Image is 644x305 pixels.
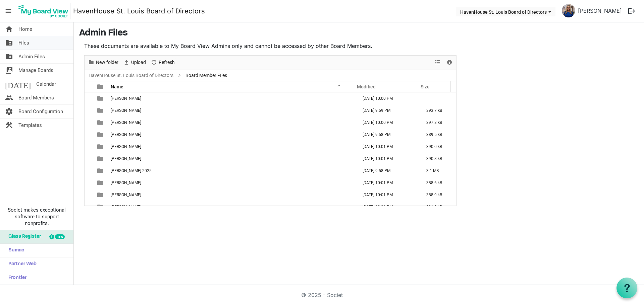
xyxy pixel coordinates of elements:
span: Admin Files [18,50,45,63]
span: Upload [130,58,147,67]
td: checkbox [85,165,93,177]
span: [PERSON_NAME] [111,120,141,125]
td: is template cell column header type [93,201,109,213]
td: 390.8 kB is template cell column header Size [419,153,456,165]
td: Glenn Sartori is template cell column header Name [109,129,356,141]
span: [PERSON_NAME] [111,96,141,101]
span: [PERSON_NAME] [111,156,141,161]
td: 388.9 kB is template cell column header Size [419,189,456,201]
td: checkbox [85,177,93,189]
span: Home [18,22,32,36]
td: is template cell column header Size [419,92,456,104]
span: [PERSON_NAME] [111,193,141,197]
button: New folder [87,58,120,67]
span: Sumac [5,244,24,257]
span: Size [421,84,430,89]
span: Glass Register [5,230,41,243]
span: Board Member FIles [184,71,228,80]
td: checkbox [85,129,93,141]
td: checkbox [85,117,93,129]
td: Brad Burns is template cell column header Name [109,104,356,117]
a: HavenHouse St. Louis Board of Directors [87,71,175,80]
td: is template cell column header type [93,104,109,117]
span: switch_account [5,64,13,77]
td: 3.1 MB is template cell column header Size [419,165,456,177]
span: [PERSON_NAME] [111,205,141,209]
div: Refresh [148,56,177,70]
td: July 03, 2025 10:00 PM column header Modified [356,92,419,104]
td: checkbox [85,92,93,104]
td: July 03, 2025 10:01 PM column header Modified [356,153,419,165]
span: menu [2,5,15,17]
td: is template cell column header type [93,129,109,141]
td: is template cell column header type [93,92,109,104]
span: New folder [95,58,119,67]
td: 389.5 kB is template cell column header Size [419,129,456,141]
td: is template cell column header type [93,189,109,201]
button: logout [625,4,639,18]
span: Templates [18,119,42,132]
div: Upload [121,56,148,70]
td: Anne Feeney is template cell column header Name [109,92,356,104]
td: 388.6 kB is template cell column header Size [419,177,456,189]
span: home [5,22,13,36]
td: Virgina McDowell is template cell column header Name [109,201,356,213]
td: checkbox [85,104,93,117]
td: July 03, 2025 9:58 PM column header Modified [356,129,419,141]
td: July 03, 2025 10:01 PM column header Modified [356,189,419,201]
button: HavenHouse St. Louis Board of Directors dropdownbutton [456,7,555,16]
img: My Board View Logo [16,3,70,19]
td: Ron Hoffmeister is template cell column header Name [109,153,356,165]
img: X7fOHBMzXN9YXJJd80Whb-C14D2mFbXNKEgTlcaMudwuwrB8aPyMuyyw0vW0wbbi_FzzySYy8K_HE0TIurmG5g_thumb.png [562,4,575,17]
td: July 03, 2025 9:59 PM column header Modified [356,104,419,117]
td: checkbox [85,141,93,153]
div: new [55,234,65,239]
span: Manage Boards [18,64,53,77]
td: July 03, 2025 10:00 PM column header Modified [356,117,419,129]
td: July 03, 2025 10:01 PM column header Modified [356,201,419,213]
span: Partner Web [5,257,37,271]
span: Files [18,36,29,50]
td: Tom Hicks is template cell column header Name [109,177,356,189]
button: View dropdownbutton [434,58,442,67]
button: Details [445,58,454,67]
a: © 2025 - Societ [301,292,343,298]
span: Name [111,84,123,89]
button: Upload [122,58,147,67]
td: Brian Sabin is template cell column header Name [109,117,356,129]
td: is template cell column header type [93,165,109,177]
td: 393.7 kB is template cell column header Size [419,104,456,117]
span: Modified [357,84,376,89]
span: Board Members [18,91,54,104]
span: people [5,91,13,104]
td: July 03, 2025 10:01 PM column header Modified [356,177,419,189]
a: HavenHouse St. Louis Board of Directors [73,4,205,18]
h3: Admin Files [79,28,639,39]
td: 390.0 kB is template cell column header Size [419,141,456,153]
span: [PERSON_NAME] [111,108,141,113]
div: New folder [86,56,121,70]
td: is template cell column header type [93,177,109,189]
p: These documents are available to My Board View Admins only and cannot be accessed by other Board ... [84,42,457,50]
div: Details [444,56,455,70]
td: Shawn Dryden 2025 is template cell column header Name [109,165,356,177]
td: is template cell column header type [93,117,109,129]
span: [DATE] [5,77,31,91]
td: is template cell column header type [93,153,109,165]
span: folder_shared [5,36,13,50]
button: Refresh [150,58,176,67]
td: 397.8 kB is template cell column header Size [419,117,456,129]
td: July 03, 2025 10:01 PM column header Modified [356,141,419,153]
td: July 03, 2025 9:58 PM column header Modified [356,165,419,177]
div: View [432,56,444,70]
span: [PERSON_NAME] [111,132,141,137]
span: Calendar [36,77,56,91]
span: settings [5,105,13,118]
td: checkbox [85,201,93,213]
span: Frontier [5,271,26,285]
td: checkbox [85,153,93,165]
td: Kevin Moore is template cell column header Name [109,141,356,153]
td: checkbox [85,189,93,201]
td: is template cell column header type [93,141,109,153]
td: 391.8 kB is template cell column header Size [419,201,456,213]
